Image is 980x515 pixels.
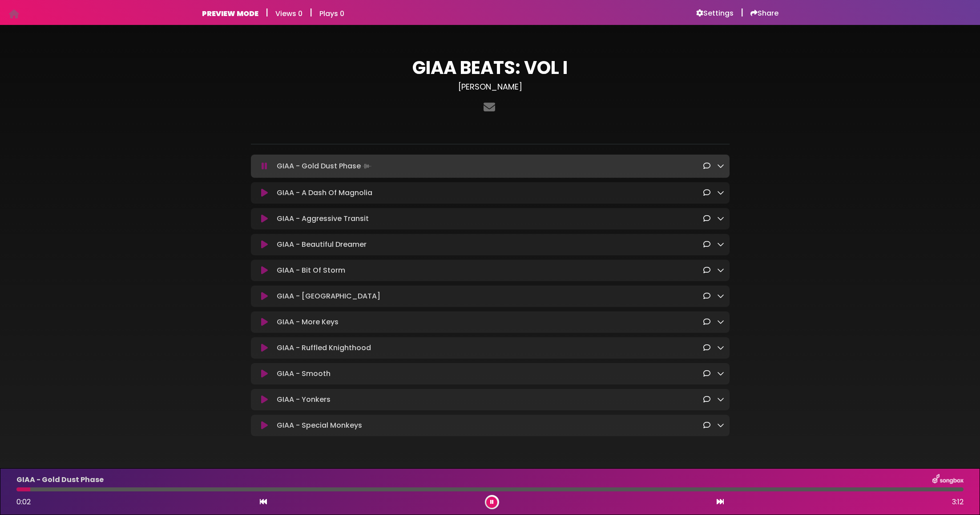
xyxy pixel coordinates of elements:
[696,9,734,18] a: Settings
[277,420,362,431] p: GIAA - Special Monkeys
[277,160,373,172] p: GIAA - Gold Dust Phase
[275,9,302,18] h6: Views 0
[266,7,268,18] h5: |
[277,188,372,198] p: GIAA - A Dash Of Magnolia
[277,317,339,327] p: GIAA - More Keys
[277,368,331,379] p: GIAA - Smooth
[750,9,778,18] a: Share
[202,9,258,18] h6: PREVIEW MODE
[310,7,312,18] h5: |
[277,291,380,302] p: GIAA - [GEOGRAPHIC_DATA]
[319,9,344,18] h6: Plays 0
[251,82,730,92] h3: [PERSON_NAME]
[277,394,331,405] p: GIAA - Yonkers
[277,239,367,250] p: GIAA - Beautiful Dreamer
[277,265,345,276] p: GIAA - Bit Of Storm
[277,213,369,224] p: GIAA - Aggressive Transit
[741,7,743,18] h5: |
[361,160,373,172] img: waveform4.gif
[251,57,730,78] h1: GIAA BEATS: VOL I
[277,343,371,353] p: GIAA - Ruffled Knighthood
